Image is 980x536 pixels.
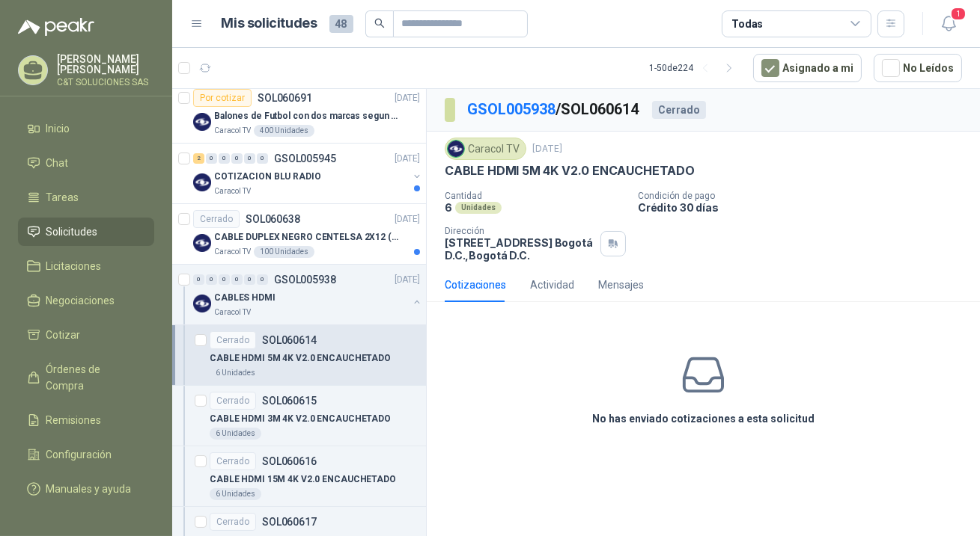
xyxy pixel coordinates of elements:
[445,138,526,160] div: Caracol TV
[172,204,426,265] a: CerradoSOL060638[DATE] Company LogoCABLE DUPLEX NEGRO CENTELSA 2X12 (COLOR NEGRO)Caracol TV100 Un...
[222,13,317,34] h1: Mis solicitudes
[18,149,154,177] a: Chat
[214,246,251,258] p: Caracol TV
[652,101,706,119] div: Cerrado
[445,277,506,293] div: Cotizaciones
[274,153,336,164] p: GSOL005945
[206,274,217,285] div: 0
[46,155,69,171] span: Chat
[193,295,211,312] img: Company Logo
[257,153,268,164] div: 0
[18,252,154,280] a: Licitaciones
[244,153,255,164] div: 0
[395,212,420,227] p: [DATE]
[18,286,154,315] a: Negociaciones
[874,54,962,82] button: No Leídos
[172,83,426,144] a: Por cotizarSOL060691[DATE] Company LogoBalones de Futbol con dos marcas segun adjunto. Adjuntar c...
[193,150,423,197] a: 2 0 0 0 0 0 GSOL005945[DATE] Company LogoCOTIZACION BLU RADIOCaracol TV
[262,335,317,345] p: SOL060614
[210,452,256,470] div: Cerrado
[258,93,312,103] p: SOL060691
[374,18,385,28] span: search
[46,446,112,463] span: Configuración
[193,271,423,318] a: 0 0 0 0 0 0 GSOL005938[DATE] Company LogoCABLES HDMICaracol TV
[445,226,594,236] p: Dirección
[214,170,321,184] p: COTIZACION BLU RADIO
[210,488,261,500] div: 6 Unidades
[46,120,70,137] span: Inicio
[467,100,556,118] a: GSOL005938
[210,472,396,487] p: CABLE HDMI 15M 4K V2.0 ENCAUCHETADO
[445,163,695,179] p: CABLE HDMI 5M 4K V2.0 ENCAUCHETADO
[214,125,251,137] p: Caracol TV
[18,218,154,246] a: Solicitudes
[214,306,251,318] p: Caracol TV
[448,141,464,157] img: Company Logo
[172,325,426,386] a: CerradoSOL060614CABLE HDMI 5M 4K V2.0 ENCAUCHETADO6 Unidades
[395,273,420,287] p: [DATE]
[254,125,314,137] div: 400 Unidades
[193,153,204,164] div: 2
[210,513,256,531] div: Cerrado
[532,142,562,156] p: [DATE]
[18,18,94,36] img: Logo peakr
[210,351,391,366] p: CABLE HDMI 5M 4K V2.0 ENCAUCHETADO
[46,224,98,240] span: Solicitudes
[262,395,317,406] p: SOL060615
[731,16,763,32] div: Todas
[206,153,217,164] div: 0
[329,15,353,33] span: 48
[193,89,252,107] div: Por cotizar
[193,113,211,131] img: Company Logo
[210,428,261,440] div: 6 Unidades
[246,214,300,224] p: SOL060638
[46,412,102,428] span: Remisiones
[638,201,974,214] p: Crédito 30 días
[210,412,391,426] p: CABLE HDMI 3M 4K V2.0 ENCAUCHETADO
[455,202,502,214] div: Unidades
[219,274,230,285] div: 0
[935,10,962,37] button: 1
[262,456,317,466] p: SOL060616
[46,292,115,309] span: Negociaciones
[210,392,256,410] div: Cerrado
[592,410,815,427] h3: No has enviado cotizaciones a esta solicitud
[214,109,401,123] p: Balones de Futbol con dos marcas segun adjunto. Adjuntar cotizacion en su formato
[18,321,154,349] a: Cotizar
[18,440,154,469] a: Configuración
[46,481,132,497] span: Manuales y ayuda
[193,234,211,252] img: Company Logo
[598,277,644,293] div: Mensajes
[467,98,640,121] p: / SOL060614
[18,183,154,212] a: Tareas
[46,258,102,274] span: Licitaciones
[172,386,426,446] a: CerradoSOL060615CABLE HDMI 3M 4K V2.0 ENCAUCHETADO6 Unidades
[219,153,230,164] div: 0
[445,236,594,262] p: [STREET_ADDRESS] Bogotá D.C. , Bogotá D.C.
[18,114,154,143] a: Inicio
[262,517,317,527] p: SOL060617
[254,246,314,258] div: 100 Unidades
[214,185,251,197] p: Caracol TV
[395,152,420,166] p: [DATE]
[57,54,154,75] p: [PERSON_NAME] [PERSON_NAME]
[753,54,862,82] button: Asignado a mi
[18,355,154,400] a: Órdenes de Compra
[530,277,574,293] div: Actividad
[210,331,256,349] div: Cerrado
[18,406,154,434] a: Remisiones
[46,361,140,394] span: Órdenes de Compra
[214,291,276,305] p: CABLES HDMI
[210,367,261,379] div: 6 Unidades
[57,78,154,87] p: C&T SOLUCIONES SAS
[649,56,741,80] div: 1 - 50 de 224
[244,274,255,285] div: 0
[231,153,243,164] div: 0
[193,173,211,191] img: Company Logo
[950,7,967,21] span: 1
[445,191,626,201] p: Cantidad
[274,274,336,285] p: GSOL005938
[193,210,240,228] div: Cerrado
[46,327,81,343] span: Cotizar
[257,274,268,285] div: 0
